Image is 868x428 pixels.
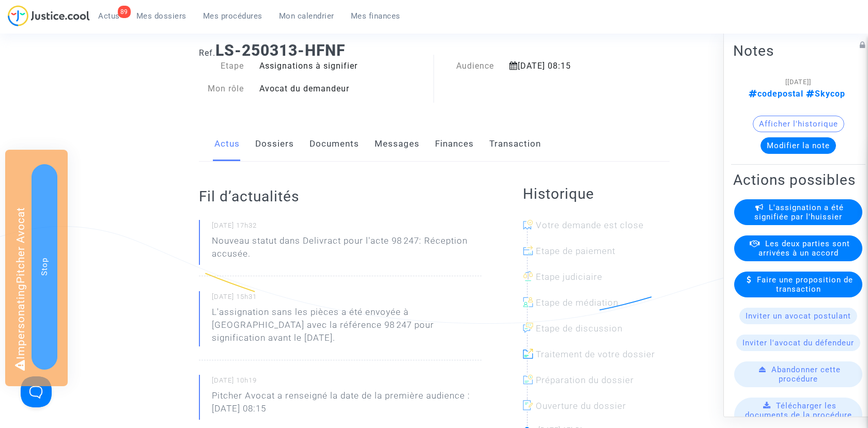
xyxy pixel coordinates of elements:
[733,41,863,59] h2: Notes
[212,234,482,265] p: Nouveau statut dans Delivract pour l'acte 98 247: Réception accusée.
[754,202,844,221] span: L'assignation a été signifiée par l'huissier
[199,48,215,58] span: Ref.
[212,221,482,234] small: [DATE] 17h32
[212,376,482,389] small: [DATE] 10h19
[191,83,252,95] div: Mon rôle
[252,60,434,72] div: Assignations à signifier
[343,8,409,24] a: Mes finances
[118,6,131,18] div: 89
[128,8,195,24] a: Mes dossiers
[749,88,803,98] span: codepostal
[271,8,343,24] a: Mon calendrier
[746,311,851,320] span: Inviter un avocat postulant
[758,239,850,257] span: Les deux parties sont arrivées à un accord
[753,115,844,132] button: Afficher l'historique
[255,127,294,161] a: Dossiers
[203,11,262,21] span: Mes procédures
[523,185,670,203] h2: Historique
[252,83,434,95] div: Avocat du demandeur
[136,11,187,21] span: Mes dossiers
[489,127,541,161] a: Transaction
[502,60,637,72] div: [DATE] 08:15
[199,187,482,205] h2: Fil d’actualités
[757,275,853,293] span: Faire une proposition de transaction
[803,88,845,98] span: Skycop
[351,11,400,21] span: Mes finances
[279,11,334,21] span: Mon calendrier
[309,127,359,161] a: Documents
[5,150,68,386] div: Impersonating
[761,137,836,153] button: Modifier la note
[536,220,644,230] span: Votre demande est close
[212,306,482,350] p: L'assignation sans les pièces a été envoyée à [GEOGRAPHIC_DATA] avec la référence 98 247 pour sig...
[435,127,474,161] a: Finances
[434,60,502,72] div: Audience
[771,364,841,383] span: Abandonner cette procédure
[375,127,420,161] a: Messages
[215,41,345,59] b: LS-250313-HFNF
[733,170,863,188] h2: Actions possibles
[195,8,271,24] a: Mes procédures
[32,164,57,370] button: Stop
[214,127,240,161] a: Actus
[191,60,252,72] div: Etape
[785,77,811,85] span: [[DATE]]
[8,5,90,26] img: jc-logo.svg
[90,8,128,24] a: 89Actus
[212,389,482,420] p: Pitcher Avocat a renseigné la date de la première audience : [DATE] 08:15
[212,292,482,306] small: [DATE] 15h31
[98,11,120,21] span: Actus
[742,338,854,347] span: Inviter l'avocat du défendeur
[21,376,52,407] iframe: Help Scout Beacon - Open
[40,258,49,276] span: Stop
